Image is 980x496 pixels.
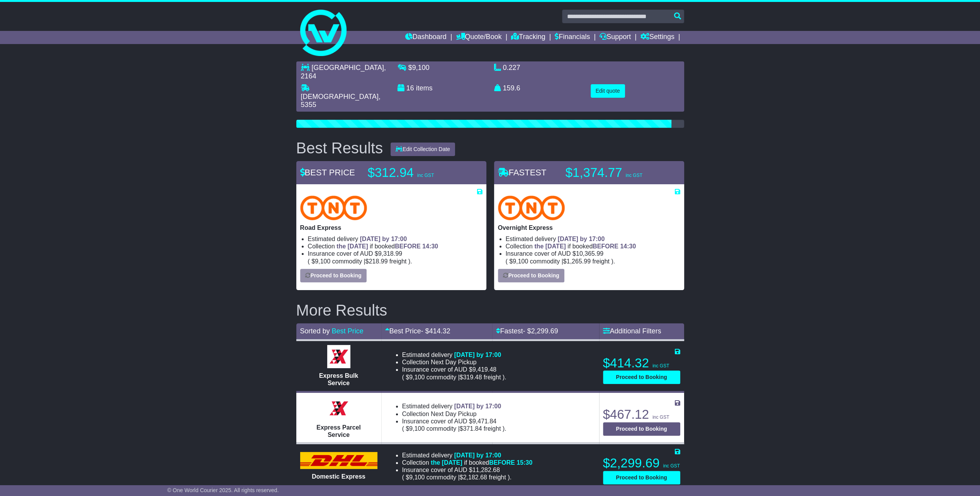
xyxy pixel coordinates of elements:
span: | [458,425,460,432]
li: Collection [506,243,680,250]
span: inc GST [652,363,669,369]
span: $ $ [310,258,408,265]
span: | [458,474,460,481]
span: 2,182.68 [463,474,487,481]
span: [DATE] by 17:00 [454,403,501,409]
span: 218.99 [369,258,388,265]
span: 11,282.68 [472,467,500,473]
a: Best Price- $414.32 [385,327,450,335]
span: ( ). [402,374,506,381]
span: Commodity [426,374,456,380]
a: Financials [555,31,590,44]
span: inc GST [417,173,434,178]
li: Collection [402,410,594,418]
span: BEST PRICE [300,168,355,177]
span: inc GST [652,414,669,420]
button: Edit quote [591,84,625,98]
span: the [DATE] [431,459,462,466]
span: Next Day Pickup [431,359,476,365]
span: FASTEST [498,168,547,177]
span: ( ). [308,258,412,265]
a: Dashboard [405,31,447,44]
span: ( ). [506,258,615,265]
img: TNT Domestic: Road Express [300,195,367,220]
span: items [416,84,433,92]
a: Fastest- $2,299.69 [496,327,558,335]
img: DHL: Domestic Express [300,452,377,469]
span: $ $ [404,374,503,380]
span: if booked [431,459,532,466]
span: if booked [336,243,438,250]
a: Settings [640,31,674,44]
button: Proceed to Booking [300,269,367,282]
span: Insurance cover of AUD $ [402,418,497,425]
span: [DEMOGRAPHIC_DATA] [301,93,379,100]
span: 9,100 [409,425,425,432]
button: Proceed to Booking [603,370,680,384]
div: Best Results [292,139,387,156]
span: 9,100 [513,258,528,265]
span: 9,100 [409,374,425,380]
span: , 5355 [301,93,380,109]
span: | [562,258,563,265]
span: Next Day Pickup [431,411,476,417]
span: Express Parcel Service [316,424,361,438]
span: 9,100 [315,258,330,265]
span: | [364,258,365,265]
span: 371.84 [463,425,482,432]
span: 0.227 [503,64,520,71]
button: Edit Collection Date [391,143,455,156]
span: inc GST [663,463,679,469]
span: 9,471.84 [472,418,496,425]
li: Estimated delivery [402,452,594,459]
span: Insurance cover of AUD $ [402,366,497,373]
span: Commodity [332,258,362,265]
span: 2,299.69 [531,327,558,335]
p: Overnight Express [498,224,680,231]
li: Estimated delivery [506,235,680,243]
span: [DATE] by 17:00 [454,352,501,358]
span: Insurance cover of AUD $ [506,250,604,257]
span: Insurance cover of AUD $ [402,466,500,474]
li: Estimated delivery [402,351,594,358]
span: $ $ [404,425,503,432]
a: Best Price [332,327,363,335]
span: inc GST [625,173,642,178]
span: Freight [389,258,406,265]
p: $312.94 [368,165,464,180]
span: Insurance cover of AUD $ [308,250,403,257]
span: 159.6 [503,84,520,92]
span: $ $ [508,258,611,265]
span: Freight [484,425,501,432]
span: [DATE] by 17:00 [558,236,605,242]
span: Commodity [530,258,560,265]
span: | [458,374,460,380]
span: if booked [534,243,636,250]
span: Express Bulk Service [319,372,358,386]
h2: More Results [296,302,684,319]
li: Collection [402,459,594,466]
span: 1,265.99 [567,258,591,265]
span: $ [408,64,430,71]
li: Collection [402,358,594,366]
span: 319.48 [463,374,482,380]
span: BEFORE [489,459,515,466]
span: 15:30 [516,459,532,466]
span: [GEOGRAPHIC_DATA] [312,64,384,71]
p: Road Express [300,224,482,231]
span: [DATE] by 17:00 [454,452,501,459]
img: Border Express: Express Parcel Service [327,397,350,420]
p: $414.32 [603,355,680,371]
span: the [DATE] [534,243,566,250]
li: Estimated delivery [308,235,482,243]
p: $467.12 [603,407,680,422]
p: $1,374.77 [566,165,662,180]
img: TNT Domestic: Overnight Express [498,195,565,220]
li: Collection [308,243,482,250]
a: Tracking [511,31,545,44]
img: Border Express: Express Bulk Service [327,345,350,368]
button: Proceed to Booking [603,422,680,436]
span: - $ [421,327,450,335]
span: 9,318.99 [378,250,402,257]
span: Freight [489,474,506,481]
